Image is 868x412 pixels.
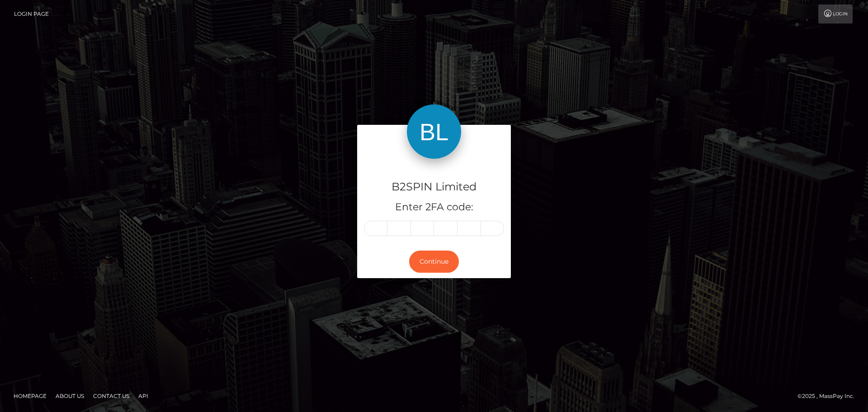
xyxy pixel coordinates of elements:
[14,5,49,24] a: Login Page
[407,104,461,159] img: B2SPIN Limited
[364,200,504,214] h5: Enter 2FA code:
[135,389,152,403] a: API
[52,389,88,403] a: About Us
[797,391,861,401] div: © 2025 , MassPay Inc.
[90,389,133,403] a: Contact Us
[10,389,50,403] a: Homepage
[409,251,459,273] button: Continue
[364,179,504,195] h4: B2SPIN Limited
[818,5,853,24] a: Login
